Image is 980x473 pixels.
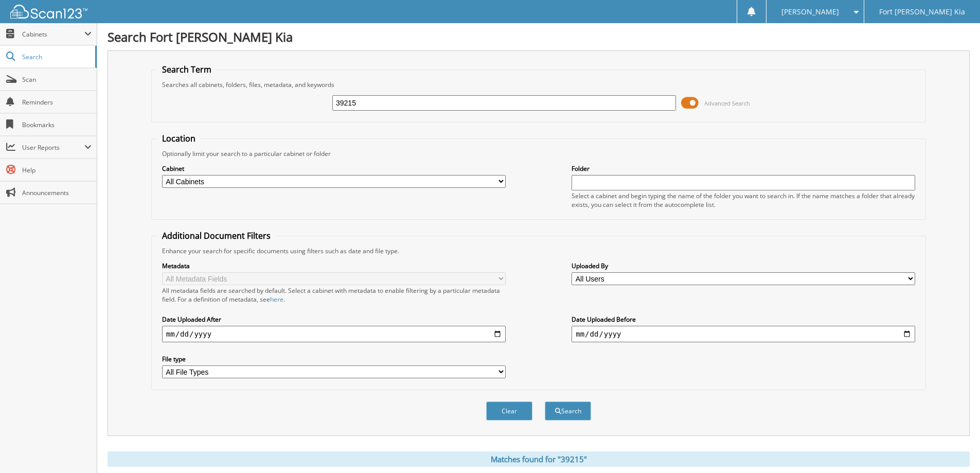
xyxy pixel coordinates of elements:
[108,451,970,467] div: Matches found for "39215"
[162,355,506,363] label: File type
[270,295,283,304] a: here
[162,164,506,173] label: Cabinet
[22,75,92,84] span: Scan
[157,80,920,89] div: Searches all cabinets, folders, files, metadata, and keywords
[545,401,591,421] button: Search
[22,52,90,61] span: Search
[162,261,506,270] label: Metadata
[781,9,839,15] span: [PERSON_NAME]
[157,247,920,255] div: Enhance your search for specific documents using filters such as date and file type.
[157,64,217,75] legend: Search Term
[572,164,915,173] label: Folder
[22,30,84,39] span: Cabinets
[108,28,970,45] h1: Search Fort [PERSON_NAME] Kia
[22,166,92,174] span: Help
[162,326,506,342] input: start
[157,133,201,144] legend: Location
[572,191,915,209] div: Select a cabinet and begin typing the name of the folder you want to search in. If the name match...
[10,5,87,19] img: scan123-logo-white.svg
[157,149,920,158] div: Optionally limit your search to a particular cabinet or folder
[572,261,915,270] label: Uploaded By
[22,120,92,129] span: Bookmarks
[572,326,915,342] input: end
[572,315,915,324] label: Date Uploaded Before
[704,99,750,107] span: Advanced Search
[486,401,532,421] button: Clear
[157,230,276,241] legend: Additional Document Filters
[879,9,965,15] span: Fort [PERSON_NAME] Kia
[22,143,84,152] span: User Reports
[162,286,506,304] div: All metadata fields are searched by default. Select a cabinet with metadata to enable filtering b...
[22,188,92,197] span: Announcements
[162,315,506,324] label: Date Uploaded After
[22,98,92,107] span: Reminders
